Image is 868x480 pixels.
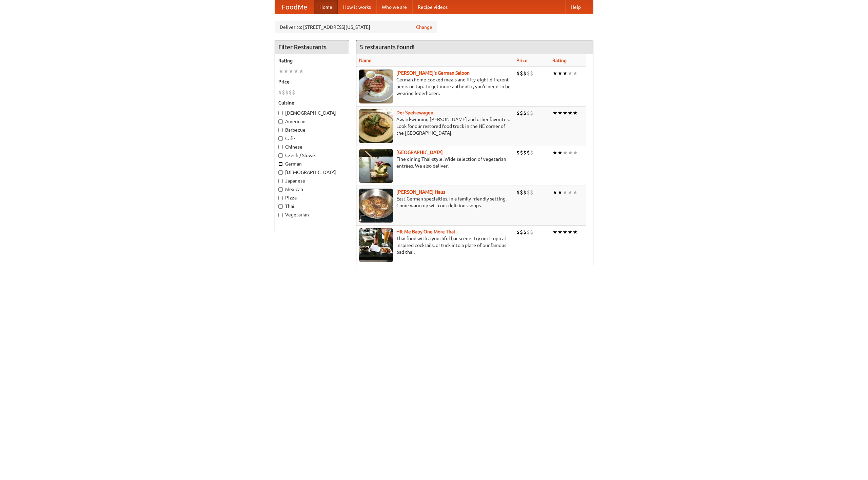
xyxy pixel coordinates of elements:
h5: Rating [278,57,346,64]
label: Vegetarian [278,211,346,218]
li: $ [530,70,533,77]
img: babythai.jpg [359,228,393,262]
li: $ [282,89,285,96]
li: $ [289,89,292,96]
img: esthers.jpg [359,70,393,103]
img: kohlhaus.jpg [359,189,393,223]
li: $ [530,109,533,117]
li: ★ [563,109,568,117]
input: [DEMOGRAPHIC_DATA] [278,111,283,115]
label: Chinese [278,143,346,150]
input: Cafe [278,136,283,141]
label: Czech / Slovak [278,152,346,159]
label: American [278,118,346,125]
label: [DEMOGRAPHIC_DATA] [278,169,346,176]
b: [PERSON_NAME]'s German Saloon [396,70,470,76]
li: $ [523,70,527,77]
label: Pizza [278,194,346,201]
li: $ [516,228,520,236]
a: How it works [338,0,376,14]
li: ★ [568,189,573,196]
input: Chinese [278,145,283,149]
label: German [278,160,346,167]
li: ★ [573,70,578,77]
input: Vegetarian [278,213,283,217]
a: Recipe videos [412,0,453,14]
li: $ [520,189,523,196]
li: $ [520,149,523,156]
li: $ [527,189,530,196]
li: $ [523,149,527,156]
li: ★ [557,228,563,236]
li: $ [523,109,527,117]
li: ★ [289,68,294,75]
a: Home [314,0,338,14]
label: Thai [278,203,346,210]
input: Japanese [278,179,283,183]
p: Award-winning [PERSON_NAME] and other favorites. Look for our restored food truck in the NE corne... [359,116,511,136]
li: $ [292,89,295,96]
p: German home-cooked meals and fifty-eight different beers on tap. To get more authentic, you'd nee... [359,76,511,97]
li: ★ [573,228,578,236]
li: $ [285,89,289,96]
label: Japanese [278,177,346,184]
li: ★ [573,109,578,117]
p: Thai food with a youthful bar scene. Try our tropical inspired cocktails, or tuck into a plate of... [359,235,511,255]
li: ★ [278,68,283,75]
li: ★ [563,228,568,236]
input: [DEMOGRAPHIC_DATA] [278,170,283,175]
label: Mexican [278,186,346,193]
ng-pluralize: 5 restaurants found! [360,44,415,50]
input: German [278,162,283,166]
a: Change [416,24,432,31]
li: $ [527,70,530,77]
li: $ [278,89,282,96]
label: Cafe [278,135,346,142]
h5: Price [278,78,346,85]
li: ★ [552,70,557,77]
a: [PERSON_NAME] Haus [396,189,445,195]
a: FoodMe [275,0,314,14]
label: Barbecue [278,127,346,133]
li: $ [520,109,523,117]
a: Rating [552,58,567,63]
li: ★ [563,70,568,77]
li: ★ [283,68,289,75]
li: ★ [573,189,578,196]
a: Hit Me Baby One More Thai [396,229,455,234]
li: ★ [568,109,573,117]
img: satay.jpg [359,149,393,183]
img: speisewagen.jpg [359,109,393,143]
a: Der Speisewagen [396,110,433,115]
li: ★ [557,189,563,196]
li: ★ [552,109,557,117]
li: ★ [299,68,304,75]
li: $ [527,228,530,236]
li: ★ [563,189,568,196]
a: Price [516,58,528,63]
h4: Filter Restaurants [275,40,349,54]
a: Name [359,58,372,63]
li: ★ [552,228,557,236]
li: ★ [568,228,573,236]
li: $ [516,149,520,156]
li: ★ [552,149,557,156]
li: $ [527,149,530,156]
li: $ [523,228,527,236]
a: Help [565,0,586,14]
input: Pizza [278,196,283,200]
li: ★ [557,109,563,117]
li: $ [516,109,520,117]
input: American [278,119,283,124]
li: ★ [294,68,299,75]
input: Mexican [278,187,283,192]
p: East German specialties, in a family-friendly setting. Come warm up with our delicious soups. [359,195,511,209]
a: Who we are [376,0,412,14]
a: [GEOGRAPHIC_DATA] [396,150,443,155]
li: $ [530,189,533,196]
li: ★ [557,70,563,77]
